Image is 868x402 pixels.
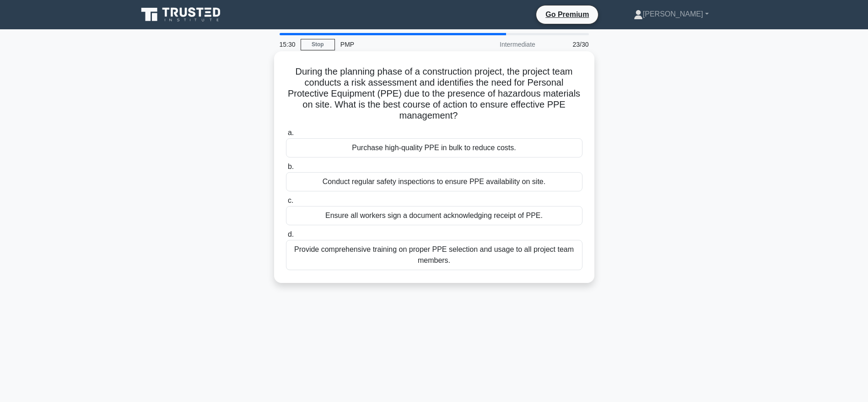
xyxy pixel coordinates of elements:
[335,35,461,54] div: PMP
[286,206,582,225] div: Ensure all workers sign a document acknowledging receipt of PPE.
[288,230,294,238] span: d.
[461,35,541,54] div: Intermediate
[288,196,293,204] span: c.
[286,138,582,158] div: Purchase high-quality PPE in bulk to reduce costs.
[286,172,582,191] div: Conduct regular safety inspections to ensure PPE availability on site.
[301,39,335,50] a: Stop
[274,35,301,54] div: 15:30
[288,163,294,170] span: b.
[286,240,582,270] div: Provide comprehensive training on proper PPE selection and usage to all project team members.
[285,66,583,122] h5: During the planning phase of a construction project, the project team conducts a risk assessment ...
[540,9,594,20] a: Go Premium
[288,129,294,136] span: a.
[612,5,731,23] a: [PERSON_NAME]
[541,35,594,54] div: 23/30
